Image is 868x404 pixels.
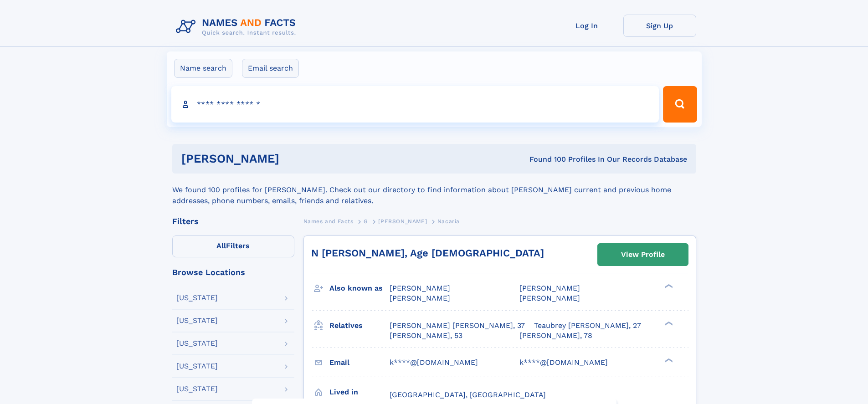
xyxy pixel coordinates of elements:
span: [PERSON_NAME] [390,284,450,292]
div: Filters [172,217,294,225]
div: Found 100 Profiles In Our Records Database [404,154,687,164]
a: [PERSON_NAME], 78 [519,331,592,341]
input: search input [171,86,659,123]
h3: Lived in [329,384,390,400]
div: [US_STATE] [176,363,218,370]
span: All [216,241,226,250]
div: [US_STATE] [176,385,218,393]
a: [PERSON_NAME], 53 [390,331,462,341]
label: Name search [174,59,232,78]
a: [PERSON_NAME] [PERSON_NAME], 37 [390,321,525,331]
div: We found 100 profiles for [PERSON_NAME]. Check out our directory to find information about [PERSO... [172,174,696,206]
div: Browse Locations [172,268,294,276]
h3: Relatives [329,318,390,333]
span: [PERSON_NAME] [519,284,580,292]
div: ❯ [663,283,673,289]
a: Log In [550,15,623,37]
div: [US_STATE] [176,340,218,347]
div: [US_STATE] [176,294,218,302]
span: Nacaria [437,218,460,225]
img: Logo Names and Facts [172,15,303,39]
div: ❯ [663,357,673,363]
h3: Also known as [329,281,390,296]
span: [GEOGRAPHIC_DATA], [GEOGRAPHIC_DATA] [390,390,546,399]
span: [PERSON_NAME] [390,294,450,302]
span: G [364,218,368,225]
a: Names and Facts [303,215,354,227]
a: N [PERSON_NAME], Age [DEMOGRAPHIC_DATA] [311,247,544,259]
div: [US_STATE] [176,317,218,324]
a: Sign Up [623,15,696,37]
a: View Profile [598,244,688,266]
div: ❯ [663,320,673,326]
a: Teaubrey [PERSON_NAME], 27 [534,321,641,331]
h3: Email [329,355,390,370]
h1: [PERSON_NAME] [181,153,405,164]
button: Search Button [663,86,697,123]
div: View Profile [621,244,665,265]
label: Filters [172,235,294,257]
label: Email search [242,59,299,78]
a: [PERSON_NAME] [378,215,427,227]
span: [PERSON_NAME] [378,218,427,225]
a: G [364,215,368,227]
span: [PERSON_NAME] [519,294,580,302]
